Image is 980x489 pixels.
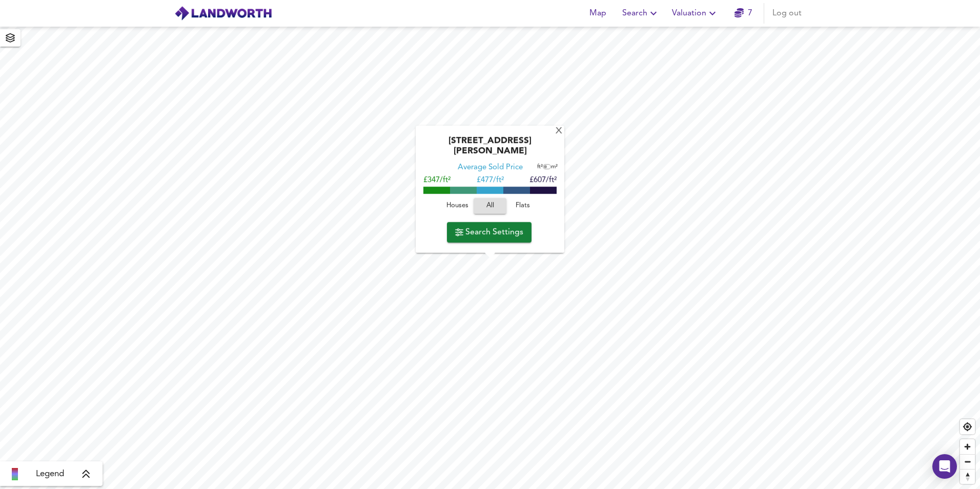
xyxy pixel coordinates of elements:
[672,6,719,21] span: Valuation
[768,3,806,24] button: Log out
[585,6,610,21] span: Map
[509,200,537,212] span: Flats
[529,176,557,184] span: £607/ft²
[932,454,957,479] div: Open Intercom Messenger
[960,454,975,469] button: Zoom out
[581,3,614,24] button: Map
[447,222,532,242] button: Search Settings
[960,419,975,434] button: Find my location
[458,162,523,173] div: Average Sold Price
[772,6,802,21] span: Log out
[668,3,723,24] button: Valuation
[960,470,975,484] span: Reset bearing to north
[506,198,539,214] button: Flats
[441,198,474,214] button: Houses
[421,136,559,162] div: [STREET_ADDRESS][PERSON_NAME]
[479,200,501,212] span: All
[618,3,664,24] button: Search
[423,176,451,184] span: £347/ft²
[537,164,543,170] span: ft²
[555,127,563,136] div: X
[443,200,471,212] span: Houses
[36,468,64,480] span: Legend
[960,439,975,454] button: Zoom in
[477,176,504,184] span: £ 477/ft²
[960,469,975,484] button: Reset bearing to north
[455,225,523,239] span: Search Settings
[727,3,760,24] button: 7
[622,6,660,21] span: Search
[474,198,506,214] button: All
[551,164,558,170] span: m²
[174,6,272,21] img: logo
[734,6,752,21] a: 7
